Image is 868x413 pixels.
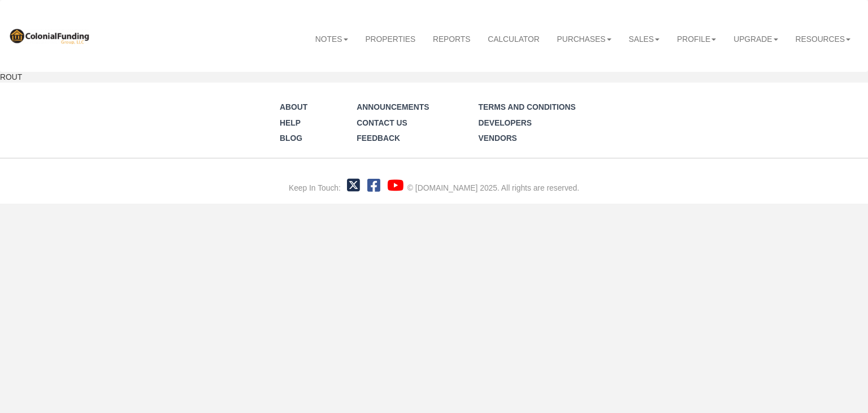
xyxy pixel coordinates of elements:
[280,118,301,127] a: Help
[424,24,479,53] a: Reports
[357,118,407,127] a: Contact Us
[407,183,579,194] div: © [DOMAIN_NAME] 2025. All rights are reserved.
[8,27,90,44] img: 569736
[479,102,576,111] a: Terms and Conditions
[357,102,429,111] a: Announcements
[357,134,400,143] a: Feedback
[306,24,357,53] a: Notes
[669,24,725,53] a: Profile
[280,134,302,143] a: Blog
[787,24,860,53] a: Resources
[620,24,669,53] a: Sales
[548,24,620,53] a: Purchases
[725,24,787,53] a: Upgrade
[479,118,532,127] a: Developers
[479,24,548,53] a: Calculator
[280,102,307,111] a: About
[357,24,424,53] a: Properties
[479,134,517,143] a: Vendors
[289,183,341,194] div: Keep In Touch:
